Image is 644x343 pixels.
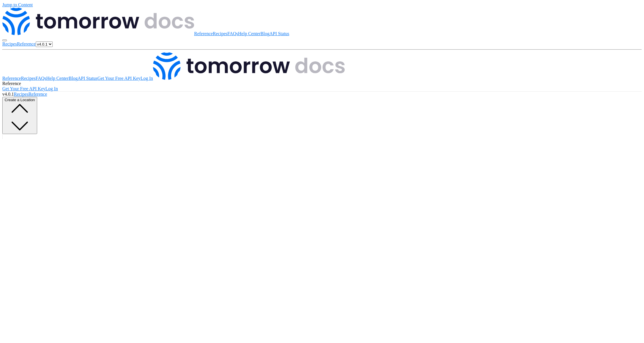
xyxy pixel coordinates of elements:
[2,81,642,86] div: Reference
[2,76,21,81] a: Reference
[2,2,33,7] a: Jump to Content
[2,39,7,41] button: Toggle navigation menu
[2,86,46,91] a: Get Your Free API Key
[153,52,345,80] img: Tomorrow.io Weather API Docs
[141,76,153,81] a: Log In
[269,31,289,36] a: API Status
[69,76,77,81] a: Blog
[17,42,36,46] a: Reference
[194,31,213,36] a: Reference
[46,86,58,91] a: Log In
[29,92,47,97] a: Reference
[14,92,29,97] a: Recipes
[2,92,14,97] span: v4.0.1
[260,31,269,36] a: Blog
[213,31,228,36] a: Recipes
[2,7,194,35] img: Tomorrow.io Weather API Docs
[97,76,141,81] a: Get Your Free API Key
[228,31,238,36] a: FAQs
[5,98,35,102] span: Create a Location
[238,31,261,36] a: Help Center
[77,76,97,81] a: API Status
[21,76,36,81] a: Recipes
[36,76,46,81] a: FAQs
[2,97,37,134] button: Create a Location
[46,76,69,81] a: Help Center
[2,42,17,46] a: Recipes
[2,92,642,97] nav: Primary navigation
